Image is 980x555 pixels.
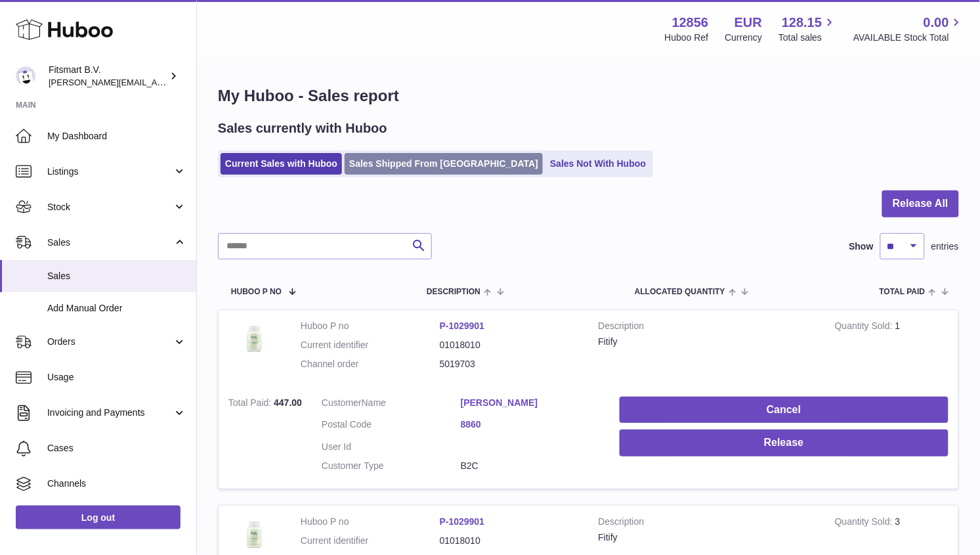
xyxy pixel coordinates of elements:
[782,14,822,32] span: 128.15
[849,240,874,253] label: Show
[301,339,440,351] dt: Current identifier
[880,288,926,296] span: Total paid
[635,288,725,296] span: ALLOCATED Quantity
[322,460,461,472] dt: Customer Type
[440,535,579,547] dd: 01018010
[47,270,186,282] span: Sales
[274,397,302,408] span: 447.00
[440,358,579,370] dd: 5019703
[882,190,959,217] button: Release All
[461,397,600,409] a: [PERSON_NAME]
[221,153,342,175] a: Current Sales with Huboo
[16,66,35,86] img: jonathan@leaderoo.com
[599,516,816,531] strong: Description
[440,339,579,351] dd: 01018010
[47,302,186,315] span: Add Manual Order
[228,516,281,553] img: 128561739542540.png
[835,321,895,334] strong: Quantity Sold
[49,77,263,87] span: [PERSON_NAME][EMAIL_ADDRESS][DOMAIN_NAME]
[47,130,186,143] span: My Dashboard
[853,14,964,44] a: 0.00 AVAILABLE Stock Total
[778,32,837,44] span: Total sales
[47,407,173,419] span: Invoicing and Payments
[47,371,186,384] span: Usage
[228,397,274,411] strong: Total Paid
[47,336,173,348] span: Orders
[322,441,461,453] dt: User Id
[47,201,173,213] span: Stock
[599,320,816,336] strong: Description
[47,236,173,249] span: Sales
[322,397,362,408] span: Customer
[218,120,387,137] h2: Sales currently with Huboo
[47,166,173,178] span: Listings
[301,535,440,547] dt: Current identifier
[301,516,440,528] dt: Huboo P no
[322,397,461,412] dt: Name
[461,460,600,472] dd: B2C
[825,310,958,387] td: 1
[16,506,181,529] a: Log out
[778,14,837,44] a: 128.15 Total sales
[218,85,959,106] h1: My Huboo - Sales report
[49,64,167,89] div: Fitsmart B.V.
[931,240,959,253] span: entries
[735,14,762,32] strong: EUR
[461,418,600,431] a: 8860
[835,516,895,530] strong: Quantity Sold
[924,14,949,32] span: 0.00
[301,320,440,332] dt: Huboo P no
[301,358,440,370] dt: Channel order
[599,336,816,348] div: Fitify
[231,288,282,296] span: Huboo P no
[853,32,964,44] span: AVAILABLE Stock Total
[665,32,709,44] div: Huboo Ref
[725,32,763,44] div: Currency
[545,153,650,175] a: Sales Not With Huboo
[599,531,816,544] div: Fitify
[672,14,709,32] strong: 12856
[47,442,186,455] span: Cases
[440,516,485,527] a: P-1029901
[47,477,186,490] span: Channels
[620,397,948,424] button: Cancel
[620,430,948,456] button: Release
[427,288,480,296] span: Description
[322,418,461,434] dt: Postal Code
[440,321,485,331] a: P-1029901
[228,320,281,357] img: 128561739542540.png
[345,153,543,175] a: Sales Shipped From [GEOGRAPHIC_DATA]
